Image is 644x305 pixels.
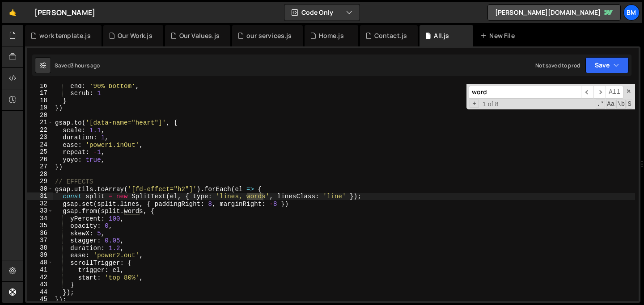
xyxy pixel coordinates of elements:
[179,31,220,40] div: Our Values.js
[470,100,479,108] span: Toggle Replace mode
[27,288,53,296] div: 44
[27,185,53,193] div: 30
[27,230,53,237] div: 36
[27,274,53,281] div: 42
[27,259,53,267] div: 40
[27,89,53,97] div: 17
[27,251,53,259] div: 39
[27,237,53,244] div: 37
[627,100,632,109] span: Search In Selection
[34,7,95,18] div: [PERSON_NAME]
[27,171,53,178] div: 28
[55,62,100,69] div: Saved
[623,4,640,21] a: bm
[27,296,53,303] div: 45
[27,200,53,208] div: 32
[27,156,53,163] div: 26
[27,207,53,215] div: 33
[469,86,581,99] input: Search for
[27,134,53,141] div: 23
[27,112,53,119] div: 20
[27,178,53,185] div: 29
[71,62,100,69] div: 3 hours ago
[284,4,360,21] button: Code Only
[606,100,615,109] span: CaseSensitive Search
[27,148,53,156] div: 25
[535,62,580,69] div: Not saved to prod
[27,97,53,104] div: 18
[319,31,344,40] div: Home.js
[27,244,53,252] div: 38
[434,31,449,40] div: All.js
[616,100,626,109] span: Whole Word Search
[2,2,24,23] a: 🤙
[27,222,53,230] div: 35
[118,31,153,40] div: Our Work.js
[27,163,53,171] div: 27
[479,100,502,108] span: 1 of 8
[581,86,593,99] span: ​
[593,86,606,99] span: ​
[27,104,53,112] div: 19
[27,141,53,149] div: 24
[27,215,53,222] div: 34
[480,31,518,40] div: New File
[27,82,53,90] div: 16
[27,126,53,134] div: 22
[39,31,91,40] div: work template.js
[246,31,292,40] div: our services.js
[585,57,629,73] button: Save
[27,192,53,200] div: 31
[596,100,605,109] span: RegExp Search
[27,281,53,288] div: 43
[374,31,407,40] div: Contact.js
[27,266,53,274] div: 41
[27,119,53,126] div: 21
[487,4,621,21] a: [PERSON_NAME][DOMAIN_NAME]
[606,86,623,99] span: Alt-Enter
